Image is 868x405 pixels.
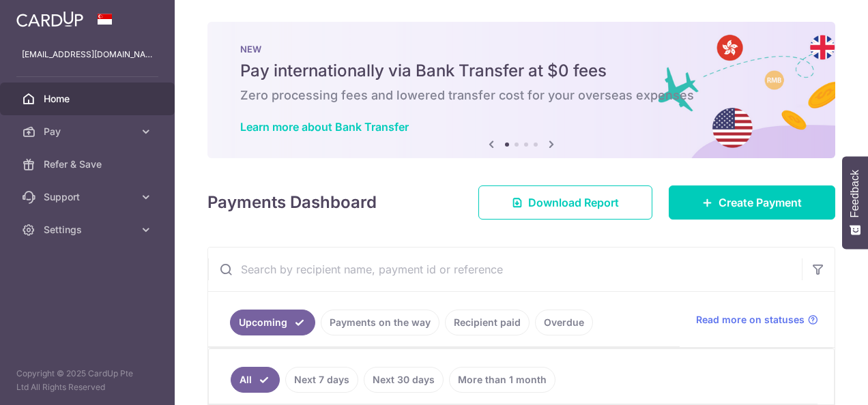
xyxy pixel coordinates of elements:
p: [EMAIL_ADDRESS][DOMAIN_NAME] [22,48,153,61]
span: Pay [44,125,134,138]
button: Feedback - Show survey [842,156,868,249]
h6: Zero processing fees and lowered transfer cost for your overseas expenses [240,87,802,104]
span: Support [44,190,134,204]
p: NEW [240,44,802,55]
span: Create Payment [719,194,802,211]
img: Bank transfer banner [207,22,835,158]
img: CardUp [16,11,83,27]
span: Home [44,92,134,106]
h4: Payments Dashboard [207,190,377,215]
span: Feedback [849,170,861,217]
span: Read more on statuses [696,313,805,327]
span: Settings [44,223,134,237]
input: Search by recipient name, payment id or reference [208,247,802,291]
a: Read more on statuses [696,313,818,327]
a: Overdue [535,310,593,335]
a: Learn more about Bank Transfer [240,120,409,134]
a: Recipient paid [445,310,530,335]
a: Upcoming [230,310,315,335]
a: Payments on the way [321,310,439,335]
a: Create Payment [669,185,835,220]
span: Refer & Save [44,157,134,171]
a: Next 7 days [285,367,358,393]
a: Next 30 days [364,367,444,393]
span: Download Report [528,194,619,211]
a: All [231,367,280,393]
h5: Pay internationally via Bank Transfer at $0 fees [240,60,802,82]
a: More than 1 month [449,367,555,393]
a: Download Report [478,185,652,220]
